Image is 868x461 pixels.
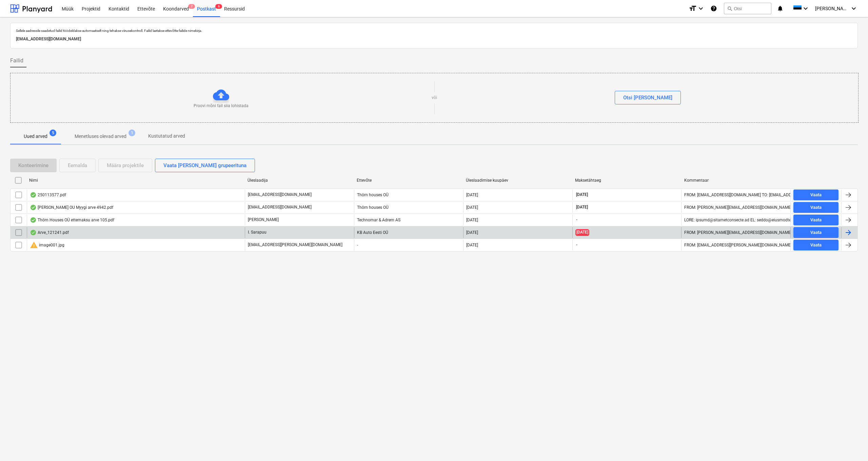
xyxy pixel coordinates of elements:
button: Vaata [793,189,839,200]
div: [DATE] [466,230,478,235]
button: Otsi [PERSON_NAME] [615,91,681,104]
span: [DATE] [575,229,589,236]
div: Kommentaar [684,178,788,183]
p: [EMAIL_ADDRESS][DOMAIN_NAME] [248,192,312,198]
div: Ettevõte [357,178,460,183]
span: [PERSON_NAME] [815,6,849,11]
div: Arve_121241.pdf [30,230,69,235]
div: Otsi [PERSON_NAME] [623,93,672,102]
div: KB Auto Eesti OÜ [354,227,463,238]
div: Віджет чату [834,428,868,461]
button: Otsi [724,3,771,14]
p: I. Sarapuu [248,229,267,235]
span: 6 [215,4,222,9]
div: Vaata [810,216,822,224]
iframe: Chat Widget [834,428,868,461]
span: [DATE] [575,192,589,198]
i: keyboard_arrow_down [802,4,810,13]
span: - [575,242,578,248]
div: Vaata [810,229,822,237]
span: - [575,217,578,223]
p: [EMAIL_ADDRESS][DOMAIN_NAME] [16,36,852,43]
div: Technomar & Adrem AS [354,215,463,225]
p: või [432,95,437,101]
div: Thörn houses OÜ [354,189,463,200]
div: image001.jpg [30,241,64,249]
button: Vaata [793,202,839,213]
div: Maksetähtaeg [575,178,679,183]
span: 1 [129,129,135,136]
div: - [354,240,463,250]
div: Thörn houses OÜ [354,202,463,213]
span: Failid [10,57,23,65]
div: 250113577.pdf [30,192,66,198]
p: [EMAIL_ADDRESS][DOMAIN_NAME] [248,204,312,210]
div: [DATE] [466,243,478,247]
button: Vaata [PERSON_NAME] grupeerituna [155,159,255,172]
span: search [727,6,732,11]
p: Kustutatud arved [148,133,185,140]
div: Vaata [810,204,822,212]
p: Menetluses olevad arved [75,133,126,140]
p: [PERSON_NAME] [248,217,279,223]
div: Andmed failist loetud [30,205,37,210]
div: Andmed failist loetud [30,192,37,198]
div: Andmed failist loetud [30,230,37,235]
button: Vaata [793,227,839,238]
div: Proovi mõni fail siia lohistadavõiOtsi [PERSON_NAME] [10,73,859,123]
div: Vaata [810,241,822,249]
p: [EMAIL_ADDRESS][PERSON_NAME][DOMAIN_NAME] [248,242,342,248]
i: keyboard_arrow_down [850,4,858,13]
div: Vaata [PERSON_NAME] grupeerituna [163,161,246,170]
button: Vaata [793,215,839,225]
p: Uued arved [24,133,47,140]
div: Nimi [29,178,242,183]
span: warning [30,241,38,249]
div: [PERSON_NAME] OU Myygi arve 4942.pdf [30,205,113,210]
span: [DATE] [575,204,589,210]
button: Vaata [793,240,839,250]
span: 5 [50,129,56,136]
span: 7 [188,4,195,9]
i: keyboard_arrow_down [697,4,705,13]
div: [DATE] [466,193,478,197]
div: Üleslaadimise kuupäev [466,178,570,183]
i: Abikeskus [710,4,717,13]
div: Thörn Houses OÜ ettemaksu arve 105.pdf [30,217,114,223]
div: [DATE] [466,218,478,222]
div: [DATE] [466,205,478,210]
p: Sellele aadressile saadetud failid töödeldakse automaatselt ning tehakse viirusekontroll. Failid ... [16,28,852,33]
div: Andmed failist loetud [30,217,37,223]
p: Proovi mõni fail siia lohistada [194,103,249,109]
div: Vaata [810,191,822,199]
i: format_size [689,4,697,13]
div: Üleslaadija [248,178,351,183]
i: notifications [777,4,784,13]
